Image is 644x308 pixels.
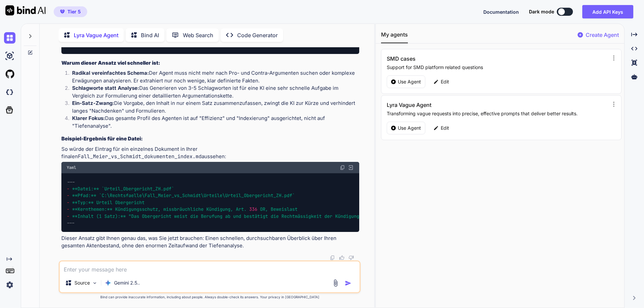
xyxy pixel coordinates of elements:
img: icon [345,280,352,287]
h3: Lyra Vague Agent [387,101,540,109]
strong: Schlagworte statt Analyse: [72,85,139,91]
img: settings [4,279,15,291]
button: Documentation [483,8,519,15]
strong: Warum dieser Ansatz viel schneller ist: [61,60,160,66]
p: Gemini 2.5.. [114,280,140,286]
span: "Das Obergericht weist die Berufung ab und bestätigt die Rechtmässigkeit der Kündigung des Arbeit... [128,213,483,219]
img: Bind AI [5,5,46,15]
span: Tier 5 [67,8,81,15]
p: Support for SMD platform related questions [387,64,606,71]
img: ai-studio [4,50,15,62]
span: --- [67,179,75,185]
img: githubLight [4,68,15,80]
img: premium [60,10,65,14]
strong: Ein-Satz-Zwang: [72,100,114,106]
span: Obergericht [115,199,145,205]
p: Web Search [183,31,213,39]
span: - [67,193,69,199]
img: darkCloudIdeIcon [4,86,15,98]
p: Code Generator [237,31,278,39]
span: `C:\Rechtsfaelle\Fall_Meier_vs_Schmidt\Urteile\Urteil_Obergericht_ZH.pdf` [99,193,295,199]
span: Dark mode [529,8,554,15]
p: Edit [441,125,449,131]
span: --- [67,220,75,226]
li: Der Agent muss nicht mehr nach Pro- und Contra-Argumenten suchen oder komplexe Erwägungen analysi... [67,69,359,84]
li: Das Generieren von 3-5 Schlagworten ist für eine KI eine sehr schnelle Aufgabe im Vergleich zur F... [67,84,359,100]
p: Use Agent [398,125,421,131]
img: copy [340,165,345,170]
p: Transforming vague requests into precise, effective prompts that deliver better results. [387,110,606,117]
span: `Urteil_Obergericht_ZH.pdf` [102,186,174,192]
img: like [339,255,344,260]
span: - [67,199,69,205]
p: Lyra Vague Agent [74,31,118,39]
span: - [67,206,69,212]
li: Das gesamte Profil des Agenten ist auf "Effizienz" und "Indexierung" ausgerichtet, nicht auf "Tie... [67,115,359,130]
p: Source [74,280,90,286]
img: dislike [348,255,354,260]
span: Urteil [96,199,112,205]
p: Create Agent [586,31,619,39]
p: Use Agent [398,78,421,85]
strong: Beispiel-Ergebnis für eine Datei: [61,135,143,142]
span: 336 [249,206,257,212]
p: Bind AI [141,31,159,39]
p: Dieser Ansatz gibt Ihnen genau das, was Sie jetzt brauchen: Einen schnellen, durchsuchbaren Überb... [61,235,359,250]
span: OR, [260,206,268,212]
li: Die Vorgabe, den Inhalt in nur einem Satz zusammenzufassen, zwingt die KI zur Kürze und verhinder... [67,100,359,115]
span: Kündigung, [206,206,233,212]
span: Documentation [483,9,519,15]
span: (1 [96,213,102,219]
img: chat [4,32,15,44]
span: - [67,186,69,192]
button: premiumTier 5 [54,6,87,17]
p: Bind can provide inaccurate information, including about people. Always double-check its answers.... [59,295,361,300]
code: Fall_Meier_vs_Schmidt_dokumenten_index.md [78,153,202,160]
img: Open in Browser [348,165,354,171]
img: Gemini 2.5 Pro [105,280,111,286]
img: Pick Models [92,280,98,286]
span: - [67,213,69,219]
strong: Radikal vereinfachtes Schema: [72,70,149,76]
h3: SMD cases [387,55,540,63]
button: Add API Keys [582,5,633,18]
img: attachment [332,279,339,287]
p: So würde der Eintrag für ein einzelnes Dokument in Ihrer finalen aussehen: [61,145,359,161]
button: My agents [381,30,408,43]
span: missbräuchliche [163,206,204,212]
span: Beweislast [271,206,298,212]
p: Edit [441,78,449,85]
span: Yaml [67,165,76,170]
span: Art. [236,206,247,212]
span: Kündigungsschutz, [115,206,161,212]
strong: Klarer Fokus: [72,115,105,121]
img: copy [330,255,335,260]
